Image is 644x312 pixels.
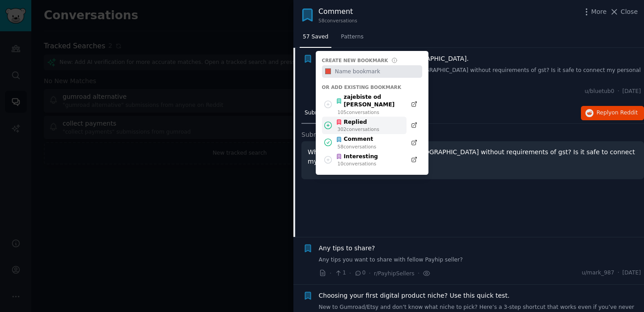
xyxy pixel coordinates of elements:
div: Replied [336,118,379,126]
span: u/mark_987 [582,269,614,277]
div: Or add existing bookmark [322,84,422,90]
span: r/PayhipSellers [374,270,415,277]
p: What's best payment gateway in [GEOGRAPHIC_DATA] without requirements of gst? Is it safe to conne... [308,148,638,166]
div: 58 conversation s [318,17,357,24]
span: · [330,269,331,278]
div: 105 conversation s [338,109,402,115]
input: Name bookmark [333,65,422,78]
span: 0 [354,269,365,277]
span: Close [621,7,638,17]
button: Close [610,7,638,17]
span: · [418,269,419,278]
div: Comment [336,135,376,143]
div: 10 conversation s [338,160,378,167]
span: Submission [305,109,336,117]
div: Comment [318,6,357,17]
div: 58 conversation s [338,143,377,150]
span: More [591,7,607,17]
span: 1 [335,269,346,277]
button: More [582,7,607,17]
span: [DATE] [623,269,641,277]
a: Choosing your first digital product niche? Use this quick test. [319,291,510,300]
a: Any tips you want to share with fellow Payhip seller? [319,256,641,264]
span: · [618,269,619,277]
span: · [369,269,371,278]
div: Interesting [336,153,378,161]
a: Patterns [338,30,366,48]
div: Create new bookmark [322,57,388,63]
span: · [618,88,619,96]
span: Reply [597,109,638,117]
span: 57 Saved [303,33,328,41]
span: [DATE] [623,88,641,96]
span: · [349,269,351,278]
button: Replyon Reddit [581,106,644,120]
span: u/bluetub0 [585,88,614,96]
a: Any tips to share? [319,244,375,253]
span: Submission Contents [301,130,368,139]
a: What's best payment gateway in [GEOGRAPHIC_DATA] without requirements of gst? Is it safe to conne... [319,67,641,82]
span: Patterns [341,33,363,41]
a: 57 Saved [300,30,331,48]
span: on Reddit [612,110,638,116]
div: zajebiste od [PERSON_NAME] [336,93,402,109]
div: 302 conversation s [338,126,379,132]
